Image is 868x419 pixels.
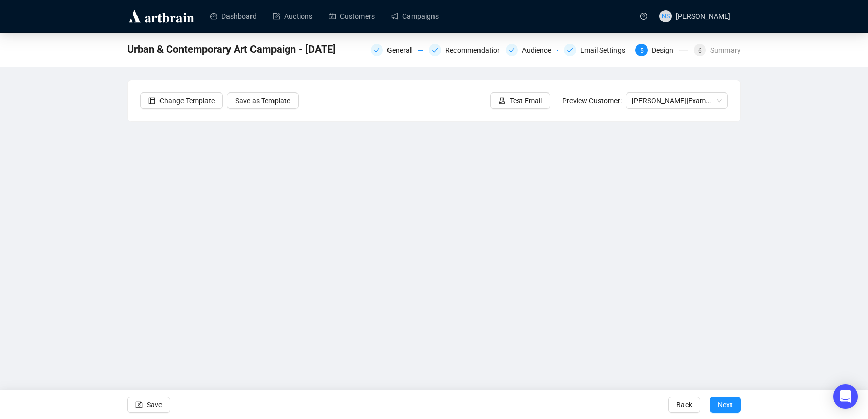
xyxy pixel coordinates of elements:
[564,44,629,56] div: Email Settings
[429,44,499,56] div: Recommendations
[210,3,257,30] a: Dashboard
[661,11,670,21] span: NS
[676,390,692,419] span: Back
[652,44,679,56] div: Design
[668,397,700,413] button: Back
[718,390,733,419] span: Next
[387,44,418,56] div: General
[640,47,644,54] span: 5
[391,3,439,30] a: Campaigns
[506,44,558,56] div: Audience
[580,44,631,56] div: Email Settings
[127,41,336,57] span: Urban & Contemporary Art Campaign - this Thursday
[127,397,170,413] button: Save
[710,397,741,413] button: Next
[432,47,438,53] span: check
[694,44,741,56] div: 6Summary
[329,3,375,30] a: Customers
[140,92,223,109] button: Change Template
[273,3,312,30] a: Auctions
[698,47,702,54] span: 6
[498,97,506,104] span: experiment
[490,92,550,109] button: Test Email
[127,8,196,25] img: logo
[510,95,542,106] span: Test Email
[562,97,622,105] span: Preview Customer:
[135,401,143,408] span: save
[635,44,688,56] div: 5Design
[632,93,722,108] span: [PERSON_NAME] | Example
[710,44,741,56] div: Summary
[833,384,858,409] div: Open Intercom Messenger
[371,44,423,56] div: General
[567,47,573,53] span: check
[445,44,511,56] div: Recommendations
[227,92,299,109] button: Save as Template
[235,95,290,106] span: Save as Template
[640,13,647,20] span: question-circle
[676,12,730,20] span: [PERSON_NAME]
[148,97,155,104] span: layout
[509,47,515,53] span: check
[522,44,557,56] div: Audience
[374,47,380,53] span: check
[147,390,162,419] span: Save
[159,95,215,106] span: Change Template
